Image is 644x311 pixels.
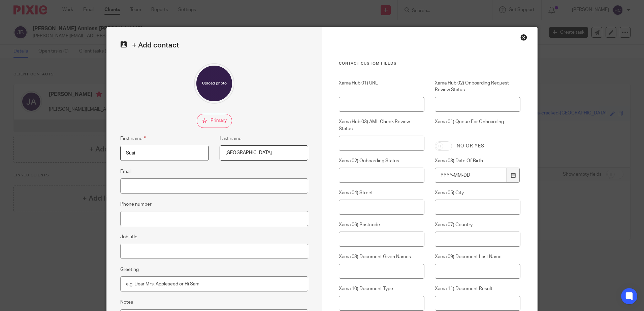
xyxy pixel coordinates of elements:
label: Xama Hub 03) AML Check Review Status [339,118,424,132]
label: Greeting [120,266,139,273]
h3: Contact Custom fields [339,61,520,66]
label: Xama 06) Postcode [339,221,424,228]
label: Xama 11) Document Result [435,285,520,292]
label: Notes [120,299,133,306]
label: Xama 09) Document Last Name [435,253,520,260]
label: Xama 02) Onboarding Status [339,158,424,164]
input: e.g. Dear Mrs. Appleseed or Hi Sam [120,276,308,291]
label: Xama 10) Document Type [339,285,424,292]
label: Email [120,168,131,175]
div: Close this dialog window [520,34,527,41]
h2: + Add contact [120,41,308,50]
label: Xama 04) Street [339,189,424,196]
label: Last name [220,135,241,142]
label: Xama Hub 01) URL [339,80,424,94]
label: Phone number [120,201,152,208]
label: Xama 08) Document Given Names [339,253,424,260]
label: First name [120,135,146,142]
input: YYYY-MM-DD [435,168,507,183]
label: Xama 03) Date Of Birth [435,158,520,164]
label: Job title [120,234,137,240]
label: No or yes [457,143,484,149]
label: Xama Hub 02) Onboarding Request Review Status [435,80,520,94]
label: Xama 05) City [435,189,520,196]
label: Xama 01) Queue For Onboarding [435,118,520,136]
label: Xama 07) Country [435,221,520,228]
